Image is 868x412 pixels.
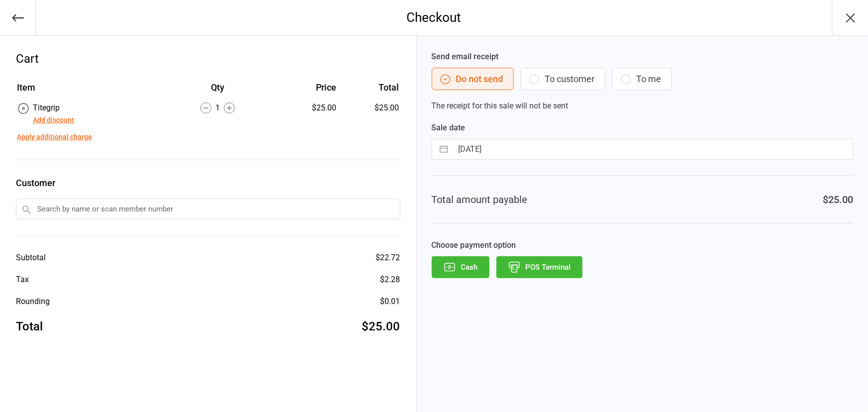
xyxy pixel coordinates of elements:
[16,296,50,308] div: Rounding
[16,252,46,264] div: Subtotal
[432,51,853,63] label: Send email receipt
[432,256,489,278] button: Cash
[381,296,400,308] div: $0.01
[432,68,514,90] button: Do not send
[340,102,399,126] td: $25.00
[340,81,399,101] th: Total
[432,192,528,207] div: Total amount payable
[432,239,853,251] label: Choose payment option
[432,51,853,112] div: The receipt for this sale will not be sent
[362,317,400,335] div: $25.00
[33,115,74,125] button: Add discount
[17,81,163,101] th: Item
[381,274,400,286] div: $2.28
[164,102,272,114] div: 1
[164,81,272,101] th: Qty
[16,176,400,190] label: Customer
[376,252,400,264] div: $22.72
[16,317,43,335] div: Total
[16,199,400,219] input: Search by name or scan member number
[521,68,605,90] button: To customer
[33,103,60,112] span: Titegrip
[823,192,853,207] div: $25.00
[273,81,336,94] div: Price
[496,256,582,278] button: POS Terminal
[273,102,336,114] div: $25.00
[16,274,29,286] div: Tax
[432,122,853,134] label: Sale date
[612,68,672,90] button: To me
[17,132,92,142] button: Apply additional charge
[16,50,400,68] div: Cart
